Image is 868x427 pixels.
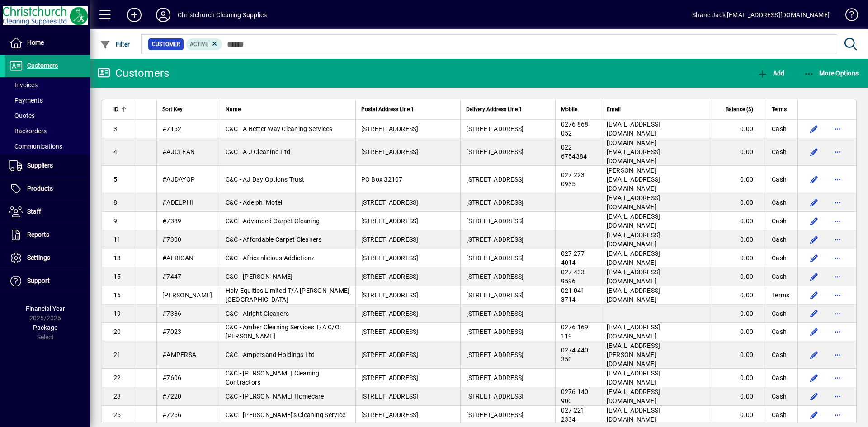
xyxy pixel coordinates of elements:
span: Cash [772,309,787,318]
button: Profile [149,7,178,23]
span: C&C - Africanlicious Addictionz [226,254,315,262]
span: #AJDAYOP [162,176,195,183]
span: #AMPERSA [162,351,196,358]
button: Add [120,7,149,23]
button: More options [830,122,845,136]
button: Edit [807,195,821,210]
button: Edit [807,288,821,302]
span: [EMAIL_ADDRESS][DOMAIN_NAME] [607,250,660,266]
a: Backorders [5,123,90,139]
span: C&C - A Better Way Cleaning Services [226,125,333,132]
span: Cash [772,350,787,359]
span: C&C - AJ Day Options Trust [226,176,305,183]
span: Cash [772,216,787,225]
span: Terms [772,291,789,300]
a: Products [5,178,90,200]
span: 15 [113,273,121,280]
span: 19 [113,310,121,317]
button: Edit [807,324,821,339]
td: 0.00 [712,323,766,341]
span: 13 [113,254,121,262]
span: 027 277 4014 [561,250,585,266]
span: [STREET_ADDRESS] [361,393,419,400]
span: [STREET_ADDRESS] [466,148,524,155]
span: Cash [772,272,787,281]
span: C&C - A J Cleaning Ltd [226,148,291,155]
span: 11 [113,236,121,243]
span: Cash [772,327,787,336]
span: Cash [772,392,787,401]
span: [STREET_ADDRESS] [466,411,524,418]
button: Edit [807,371,821,385]
span: [EMAIL_ADDRESS][DOMAIN_NAME] [607,287,660,303]
span: [STREET_ADDRESS] [466,236,524,243]
span: C&C - [PERSON_NAME] Homecare [226,393,324,400]
span: 022 6754384 [561,144,587,160]
span: #7447 [162,273,181,280]
td: 0.00 [712,267,766,286]
div: Email [607,104,706,114]
span: Active [190,41,208,47]
div: ID [113,104,128,114]
span: [STREET_ADDRESS] [466,328,524,335]
span: Filter [100,41,130,48]
span: #7220 [162,393,181,400]
button: Edit [807,145,821,159]
span: [STREET_ADDRESS] [361,273,419,280]
mat-chip: Activation Status: Active [186,38,222,50]
span: 027 221 2334 [561,407,585,423]
span: 4 [113,148,117,155]
span: #7389 [162,217,181,225]
span: Email [607,104,621,114]
span: [STREET_ADDRESS] [466,176,524,183]
button: Edit [807,389,821,404]
span: [EMAIL_ADDRESS][DOMAIN_NAME] [607,194,660,211]
button: Edit [807,269,821,284]
span: Products [27,185,53,192]
td: 0.00 [712,138,766,166]
span: C&C - Adelphi Motel [226,199,283,206]
span: Cash [772,147,787,156]
span: Quotes [9,112,35,119]
span: #7386 [162,310,181,317]
button: Edit [807,214,821,228]
button: More options [830,269,845,284]
span: Add [757,70,784,77]
button: More options [830,408,845,422]
span: [STREET_ADDRESS] [361,254,419,262]
span: [EMAIL_ADDRESS][DOMAIN_NAME] [607,370,660,386]
span: Customers [27,62,58,69]
span: [STREET_ADDRESS] [361,374,419,381]
span: #AFRICAN [162,254,193,262]
button: Filter [98,36,132,52]
span: C&C - Advanced Carpet Cleaning [226,217,320,225]
span: [EMAIL_ADDRESS][DOMAIN_NAME] [607,388,660,404]
td: 0.00 [712,341,766,369]
span: 3 [113,125,117,132]
span: C&C - Affordable Carpet Cleaners [226,236,322,243]
span: C&C - [PERSON_NAME] Cleaning Contractors [226,370,320,386]
button: Edit [807,251,821,265]
button: Edit [807,172,821,187]
span: 25 [113,411,121,418]
a: Staff [5,201,90,223]
span: [EMAIL_ADDRESS][PERSON_NAME][DOMAIN_NAME] [607,342,660,367]
span: [STREET_ADDRESS] [466,374,524,381]
td: 0.00 [712,369,766,387]
span: [STREET_ADDRESS] [361,199,419,206]
span: Balance ($) [726,104,753,114]
span: [PERSON_NAME] [162,291,212,299]
span: 0274 440 350 [561,347,589,363]
button: Edit [807,347,821,362]
span: Financial Year [26,305,65,312]
span: 027 223 0935 [561,171,585,188]
button: Edit [807,122,821,136]
span: Name [226,104,241,114]
span: [EMAIL_ADDRESS][DOMAIN_NAME] [607,231,660,248]
button: More options [830,371,845,385]
button: More options [830,324,845,339]
div: Mobile [561,104,595,114]
button: More options [830,251,845,265]
span: [EMAIL_ADDRESS][DOMAIN_NAME] [607,121,660,137]
span: [STREET_ADDRESS] [361,351,419,358]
